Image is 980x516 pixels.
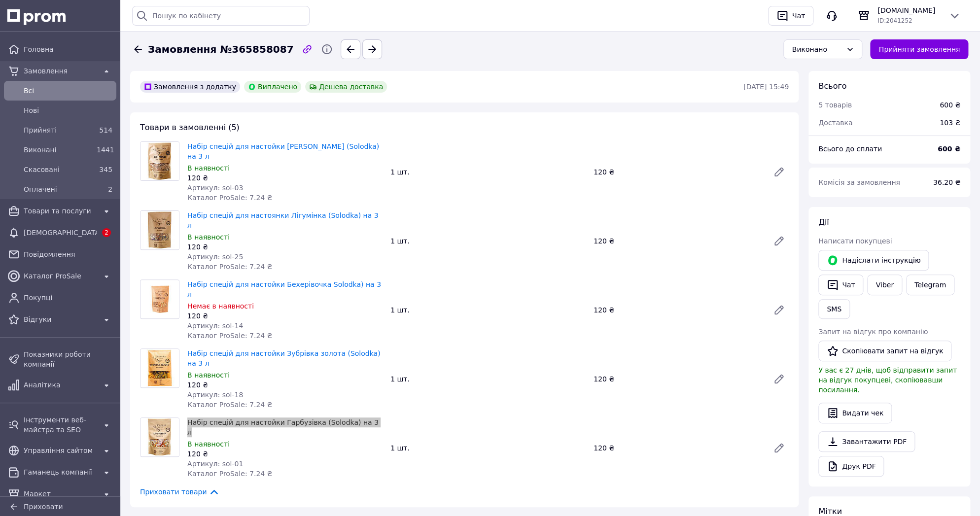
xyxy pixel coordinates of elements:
span: Аналітика [24,380,97,390]
div: 120 ₴ [590,165,765,179]
div: 1 шт. [386,303,590,317]
div: 120 ₴ [187,380,383,390]
a: Завантажити PDF [818,431,915,452]
span: В наявності [187,440,230,448]
span: Каталог ProSale [24,271,97,281]
a: Набір спецій для настойки [PERSON_NAME] (Solodka) на 3 л [187,142,379,160]
span: В наявності [187,233,230,241]
span: Нові [24,105,112,115]
span: Замовлення [24,66,97,76]
span: Замовлення №365858087 [148,42,293,57]
img: Набір спецій для настойки Гарбузівка (Solodka) на 3 л [140,418,179,456]
span: Скасовані [24,165,93,174]
button: Прийняти замовлення [870,39,968,59]
span: Оплачені [24,184,93,194]
div: 120 ₴ [187,449,383,459]
a: Редагувати [769,438,789,458]
a: Редагувати [769,300,789,320]
span: Всi [24,86,112,96]
img: Набір спецій для настойки Зубрівка золота (Solodka) на 3 л [140,349,179,387]
a: Редагувати [769,162,789,182]
span: Приховати товари [140,486,219,497]
span: Управління сайтом [24,446,97,455]
div: 600 ₴ [940,100,960,110]
span: Артикул: sol-25 [187,253,243,261]
div: 1 шт. [386,234,590,248]
button: SMS [818,299,850,319]
span: 36.20 ₴ [933,178,960,186]
span: Товари в замовленні (5) [140,123,240,132]
a: Набір спецій для настойки Гарбузівка (Solodka) на 3 л [187,418,379,436]
span: Товари та послуги [24,206,97,216]
a: Telegram [906,275,954,295]
div: 120 ₴ [590,234,765,248]
div: 1 шт. [386,372,590,386]
span: В наявності [187,164,230,172]
button: Видати чек [818,403,892,423]
img: Набір спецій для настоянки Лігумінка (Solodka) на 3 л [140,211,179,249]
span: Покупці [24,293,112,303]
div: 1 шт. [386,441,590,455]
span: В наявності [187,371,230,379]
span: Немає в наявності [187,302,254,310]
span: 345 [99,166,112,173]
span: 1441 [97,146,114,154]
span: [DOMAIN_NAME] [877,5,941,15]
a: Редагувати [769,369,789,389]
span: Артикул: sol-18 [187,391,243,399]
a: Редагувати [769,231,789,251]
div: Чат [790,8,807,23]
span: Артикул: sol-14 [187,322,243,330]
span: Доставка [818,119,852,127]
span: Артикул: sol-03 [187,184,243,192]
div: Замовлення з додатку [140,81,240,93]
a: Набір спецій для настоянки Лігумінка (Solodka) на 3 л [187,211,378,229]
a: Набір спецій для настойки Зубрівка золота (Solodka) на 3 л [187,349,380,367]
span: Дії [818,217,829,227]
span: Запит на відгук про компанію [818,328,928,336]
span: Каталог ProSale: 7.24 ₴ [187,401,272,409]
span: [DEMOGRAPHIC_DATA] [24,228,97,238]
span: Гаманець компанії [24,467,97,477]
span: 5 товарів [818,101,852,109]
span: Виконані [24,145,93,155]
span: Всього [818,81,846,91]
span: Комісія за замовлення [818,178,900,186]
button: Скопіювати запит на відгук [818,341,951,361]
img: Набір спецій для настойки Еліт Фреш (Solodka) на 3 л [140,142,179,180]
span: ID: 2041252 [877,17,912,24]
span: Повідомлення [24,249,112,259]
div: 103 ₴ [934,112,966,134]
div: 120 ₴ [590,441,765,455]
button: Чат [768,6,813,26]
span: Всього до сплати [818,145,882,153]
span: Прийняті [24,125,93,135]
span: Мітки [818,507,842,516]
span: Написати покупцеві [818,237,892,245]
span: 2 [102,228,111,237]
input: Пошук по кабінету [132,6,310,26]
button: Надіслати інструкцію [818,250,929,271]
span: Інструменти веб-майстра та SEO [24,415,97,435]
button: Чат [818,275,863,295]
a: Набір спецій для настойки Бехерівочка Solodka) на 3 л [187,280,381,298]
span: 2 [108,185,112,193]
div: 1 шт. [386,165,590,179]
time: [DATE] 15:49 [743,83,789,91]
div: Виконано [792,44,842,55]
span: Каталог ProSale: 7.24 ₴ [187,263,272,271]
span: 514 [99,126,112,134]
a: Viber [867,275,902,295]
div: 120 ₴ [187,173,383,183]
span: Відгуки [24,314,97,324]
div: 120 ₴ [187,242,383,252]
span: Каталог ProSale: 7.24 ₴ [187,470,272,478]
img: Набір спецій для настойки Бехерівочка Solodka) на 3 л [140,285,179,312]
span: Приховати [24,503,63,511]
span: Артикул: sol-01 [187,460,243,468]
div: 120 ₴ [187,311,383,321]
b: 600 ₴ [938,145,960,153]
span: Маркет [24,489,97,499]
div: Дешева доставка [305,81,387,93]
a: Друк PDF [818,456,884,477]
